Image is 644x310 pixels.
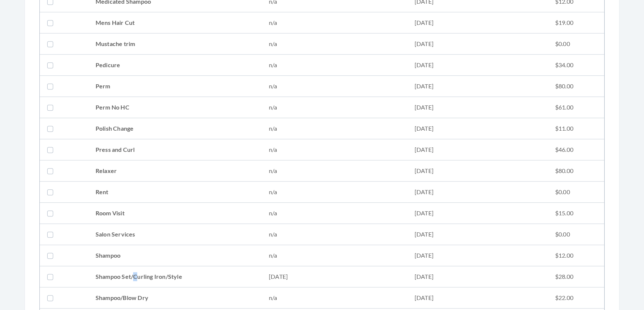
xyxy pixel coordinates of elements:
[261,182,407,203] td: n/a
[407,118,548,139] td: [DATE]
[261,266,407,287] td: [DATE]
[88,139,261,160] td: Press and Curl
[261,203,407,224] td: n/a
[548,12,604,33] td: $19.00
[88,182,261,203] td: Rent
[407,55,548,76] td: [DATE]
[407,76,548,97] td: [DATE]
[88,266,261,287] td: Shampoo Set/Curling Iron/Style
[261,287,407,309] td: n/a
[548,266,604,287] td: $28.00
[407,182,548,203] td: [DATE]
[88,55,261,76] td: Pedicure
[261,97,407,118] td: n/a
[548,55,604,76] td: $34.00
[261,76,407,97] td: n/a
[261,33,407,55] td: n/a
[88,76,261,97] td: Perm
[548,139,604,160] td: $46.00
[88,118,261,139] td: Polish Change
[261,160,407,182] td: n/a
[548,224,604,245] td: $0.00
[88,12,261,33] td: Mens Hair Cut
[88,203,261,224] td: Room Visit
[407,97,548,118] td: [DATE]
[548,118,604,139] td: $11.00
[407,160,548,182] td: [DATE]
[548,160,604,182] td: $80.00
[407,203,548,224] td: [DATE]
[261,245,407,266] td: n/a
[261,55,407,76] td: n/a
[407,245,548,266] td: [DATE]
[548,76,604,97] td: $80.00
[88,97,261,118] td: Perm No HC
[88,33,261,55] td: Mustache trim
[407,287,548,309] td: [DATE]
[407,139,548,160] td: [DATE]
[548,97,604,118] td: $61.00
[261,12,407,33] td: n/a
[407,224,548,245] td: [DATE]
[548,287,604,309] td: $22.00
[261,139,407,160] td: n/a
[88,224,261,245] td: Salon Services
[548,203,604,224] td: $15.00
[548,182,604,203] td: $0.00
[88,160,261,182] td: Relaxer
[261,224,407,245] td: n/a
[548,33,604,55] td: $0.00
[261,118,407,139] td: n/a
[407,266,548,287] td: [DATE]
[88,287,261,309] td: Shampoo/Blow Dry
[548,245,604,266] td: $12.00
[88,245,261,266] td: Shampoo
[407,12,548,33] td: [DATE]
[407,33,548,55] td: [DATE]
